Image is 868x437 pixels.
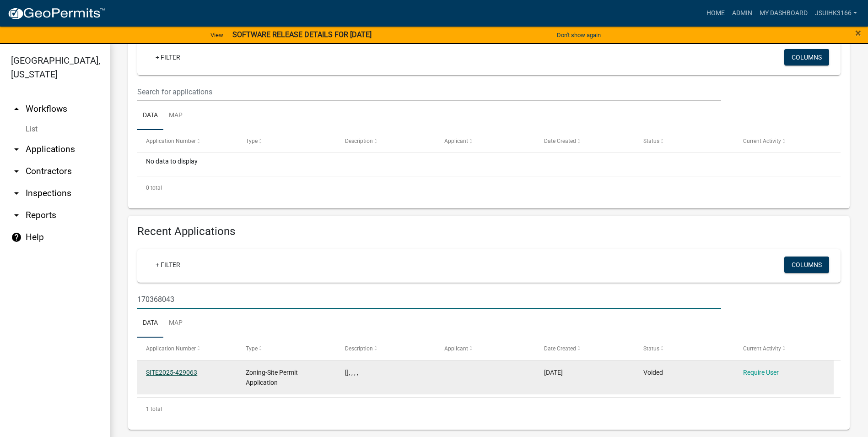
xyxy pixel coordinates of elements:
[535,130,635,152] datatable-header-cell: Date Created
[163,309,188,338] a: Map
[544,138,576,144] span: Date Created
[444,138,468,144] span: Applicant
[137,101,163,131] a: Data
[11,144,22,155] i: arrow_drop_down
[784,257,829,273] button: Columns
[734,338,834,360] datatable-header-cell: Current Activity
[246,138,258,144] span: Type
[436,130,535,152] datatable-header-cell: Applicant
[635,130,734,152] datatable-header-cell: Status
[232,30,372,39] strong: SOFTWARE RELEASE DETAILS FOR [DATE]
[137,130,237,152] datatable-header-cell: Application Number
[436,338,535,360] datatable-header-cell: Applicant
[345,369,358,376] span: [], , , ,
[237,338,336,360] datatable-header-cell: Type
[345,345,373,352] span: Description
[544,345,576,352] span: Date Created
[146,138,196,144] span: Application Number
[163,101,188,131] a: Map
[756,5,811,22] a: My Dashboard
[811,5,861,22] a: Jsuihk3166
[137,82,721,101] input: Search for applications
[703,5,728,22] a: Home
[643,138,659,144] span: Status
[11,232,22,243] i: help
[784,49,829,66] button: Columns
[137,153,841,176] div: No data to display
[728,5,756,22] a: Admin
[148,49,188,66] a: + Filter
[743,345,781,352] span: Current Activity
[11,166,22,177] i: arrow_drop_down
[535,338,635,360] datatable-header-cell: Date Created
[246,369,298,387] span: Zoning-Site Permit Application
[336,130,436,152] datatable-header-cell: Description
[336,338,436,360] datatable-header-cell: Description
[137,290,721,309] input: Search for applications
[148,257,188,273] a: + Filter
[11,188,22,199] i: arrow_drop_down
[855,27,861,39] span: ×
[246,345,258,352] span: Type
[137,225,841,238] h4: Recent Applications
[643,369,663,376] span: Voided
[146,345,196,352] span: Application Number
[137,398,841,421] div: 1 total
[11,104,22,115] i: arrow_drop_up
[743,138,781,144] span: Current Activity
[855,27,861,38] button: Close
[237,130,336,152] datatable-header-cell: Type
[643,345,659,352] span: Status
[444,345,468,352] span: Applicant
[207,27,227,43] a: View
[544,369,563,376] span: 06/01/2025
[734,130,834,152] datatable-header-cell: Current Activity
[345,138,373,144] span: Description
[137,338,237,360] datatable-header-cell: Application Number
[137,176,841,199] div: 0 total
[743,369,779,376] a: Require User
[11,210,22,221] i: arrow_drop_down
[553,27,604,43] button: Don't show again
[146,369,197,376] a: SITE2025-429063
[635,338,734,360] datatable-header-cell: Status
[137,309,163,338] a: Data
